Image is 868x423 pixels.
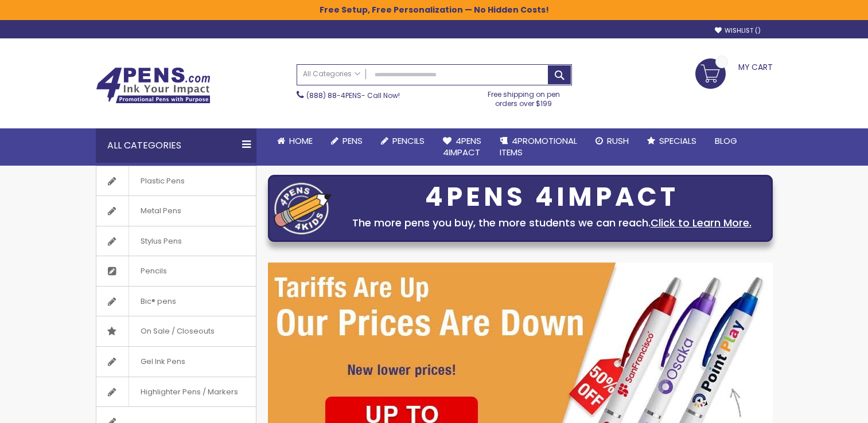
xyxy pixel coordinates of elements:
a: Blog [706,128,746,154]
a: 4Pens4impact [434,128,491,166]
img: 4Pens Custom Pens and Promotional Products [96,67,211,104]
a: Metal Pens [96,196,256,226]
a: Pens [322,128,372,154]
a: All Categories [297,65,366,84]
a: Pencils [372,128,434,154]
span: Pens [342,135,363,147]
span: Metal Pens [129,196,193,226]
a: Plastic Pens [96,166,256,196]
a: Click to Learn More. [651,216,752,230]
a: Bic® pens [96,287,256,316]
a: Specials [638,128,706,154]
a: (888) 88-4PENS [306,91,361,100]
span: - Call Now! [306,91,400,100]
span: Blog [715,135,737,147]
div: All Categories [96,128,256,163]
span: 4PROMOTIONAL ITEMS [500,135,577,158]
span: Specials [659,135,696,147]
a: Rush [586,128,638,154]
span: Gel Ink Pens [129,347,197,377]
a: Pencils [96,256,256,286]
span: All Categories [303,69,360,79]
span: 4Pens 4impact [443,135,481,158]
span: Plastic Pens [129,166,196,196]
a: Stylus Pens [96,226,256,256]
span: Highlighter Pens / Markers [129,377,250,407]
img: four_pen_logo.png [274,182,332,234]
a: Gel Ink Pens [96,347,256,377]
span: Stylus Pens [129,226,193,256]
span: On Sale / Closeouts [129,316,226,346]
span: Pencils [392,135,425,147]
div: The more pens you buy, the more students we can reach. [337,215,766,231]
span: Bic® pens [129,287,188,316]
a: On Sale / Closeouts [96,316,256,346]
div: Free shipping on pen orders over $199 [476,85,572,108]
div: 4PENS 4IMPACT [337,185,766,209]
span: Pencils [129,256,178,286]
a: Home [268,128,322,154]
a: 4PROMOTIONALITEMS [491,128,586,166]
span: Home [289,135,313,147]
span: Rush [607,135,629,147]
a: Wishlist [715,26,761,35]
a: Highlighter Pens / Markers [96,377,256,407]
